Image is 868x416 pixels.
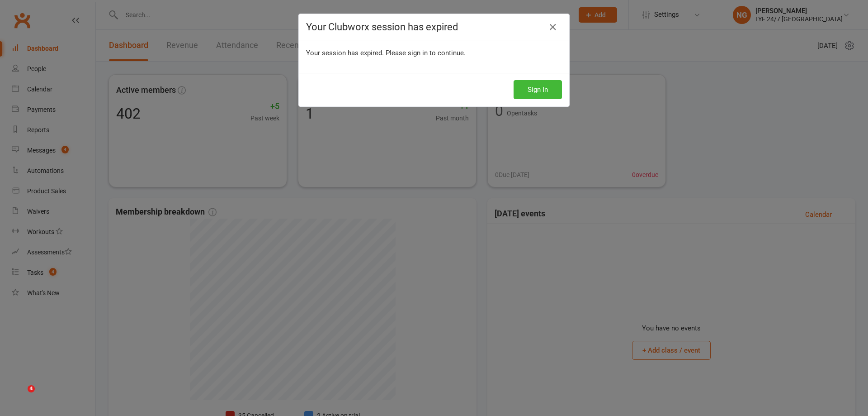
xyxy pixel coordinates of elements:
span: Your session has expired. Please sign in to continue. [306,49,466,57]
h4: Your Clubworx session has expired [306,21,562,33]
a: Close [546,20,560,34]
iframe: Intercom live chat [9,385,31,407]
span: 4 [28,385,35,392]
button: Sign In [514,80,562,99]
